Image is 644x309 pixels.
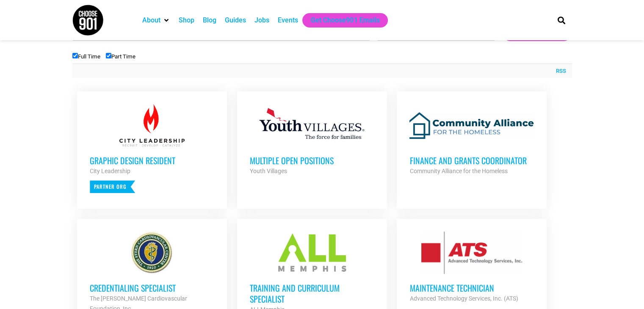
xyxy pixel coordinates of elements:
a: Finance and Grants Coordinator Community Alliance for the Homeless [397,91,547,189]
a: Graphic Design Resident City Leadership Partner Org [77,91,227,206]
h3: Graphic Design Resident [90,155,214,166]
strong: Community Alliance for the Homeless [409,168,507,174]
strong: Advanced Technology Services, Inc. (ATS) [409,295,518,302]
label: Part Time [106,53,135,60]
h3: Credentialing Specialist [90,282,214,293]
h3: Multiple Open Positions [250,155,374,166]
label: Full Time [72,53,100,60]
a: Jobs [254,15,269,25]
a: Guides [225,15,246,25]
h3: Maintenance Technician [409,282,534,293]
a: Multiple Open Positions Youth Villages [237,91,387,189]
div: Search [554,13,568,27]
h3: Training and Curriculum Specialist [250,282,374,304]
strong: Youth Villages [250,168,287,174]
a: About [142,15,160,25]
a: Events [278,15,298,25]
nav: Main nav [138,13,543,28]
a: Shop [179,15,194,25]
strong: City Leadership [90,168,130,174]
a: Blog [203,15,216,25]
p: Partner Org [90,180,135,193]
a: RSS [552,67,566,75]
h3: Finance and Grants Coordinator [409,155,534,166]
div: About [138,13,174,28]
input: Part Time [106,53,111,58]
input: Full Time [72,53,78,58]
a: Get Choose901 Emails [311,15,379,25]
